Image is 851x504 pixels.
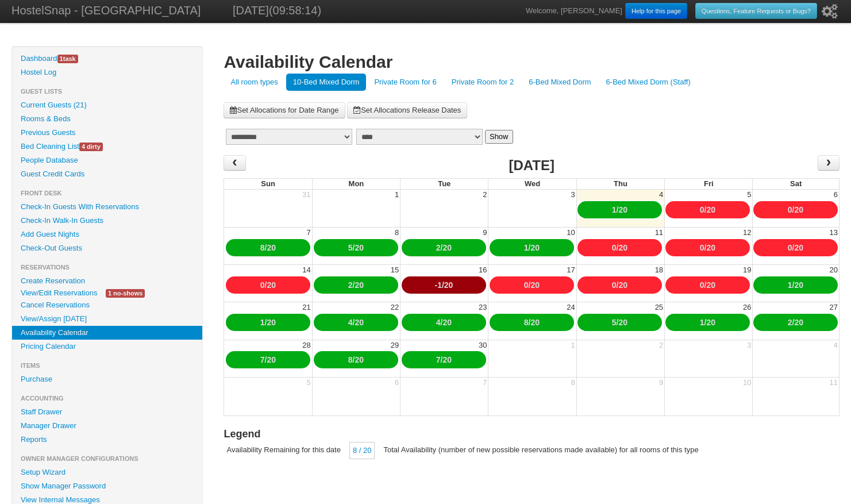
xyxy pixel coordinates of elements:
div: 9 [658,378,664,388]
div: / [314,314,398,331]
div: / [226,276,310,294]
a: Setup Wizard [12,465,202,479]
div: 3 [570,190,576,200]
a: Check-In Walk-In Guests [12,214,202,228]
a: 8 [260,243,265,252]
a: 20 [619,280,628,290]
a: 20 [707,243,716,252]
span: ‹ [230,154,240,171]
a: 0 [788,243,792,252]
div: / [577,201,662,218]
a: 10-Bed Mixed Dorm [286,74,367,91]
div: 11 [829,378,839,388]
a: Check-In Guests With Reservations [12,200,202,214]
a: 0 [260,280,265,290]
a: 0 [700,243,704,252]
a: 20 [443,318,452,327]
div: / [402,314,486,331]
a: 20 [707,280,716,290]
a: 20 [267,318,276,327]
a: Manager Drawer [12,419,202,433]
a: 1 [524,243,529,252]
a: 1 [788,280,792,290]
div: 25 [654,302,664,313]
div: 15 [390,265,400,275]
a: 8 [348,355,353,364]
div: / [753,201,838,218]
a: Set Allocations Release Dates [347,102,467,118]
div: 30 [478,340,488,351]
div: / [314,351,398,368]
a: 1 [700,318,704,327]
h1: Availability Calendar [224,52,840,72]
a: Set Allocations for Date Range [224,102,345,118]
a: Purchase [12,372,202,386]
h2: [DATE] [509,155,555,176]
a: 20 [355,318,364,327]
a: 20 [795,243,804,252]
i: Setup Wizard [822,4,838,19]
a: 0 [700,280,704,290]
div: / [665,314,750,331]
a: -1 [434,280,441,290]
li: Front Desk [12,186,202,200]
a: 20 [795,318,804,327]
a: 1 [612,205,617,214]
div: 13 [829,228,839,238]
div: 14 [301,265,311,275]
a: Previous Guests [12,126,202,140]
a: Create Reservation [12,274,202,288]
div: / [577,276,662,294]
a: 4 [436,318,441,327]
li: Items [12,359,202,372]
a: 20 [355,243,364,252]
a: Staff Drawer [12,405,202,419]
a: All room types [224,74,284,91]
a: 4 [348,318,353,327]
th: Wed [488,178,576,190]
a: 6-Bed Mixed Dorm (Staff) [599,74,698,91]
th: Mon [312,178,400,190]
a: 20 [443,355,452,364]
div: 10 [565,228,576,238]
a: 6-Bed Mixed Dorm [522,74,598,91]
div: 24 [565,302,576,313]
a: 20 [795,205,804,214]
th: Fri [664,178,752,190]
a: Show Manager Password [12,479,202,493]
span: task [57,55,78,63]
div: 5 [306,378,312,388]
div: 4 [658,190,664,200]
a: 20 [707,318,716,327]
a: 20 [267,355,276,364]
a: 20 [443,243,452,252]
a: Availability Calendar [12,326,202,340]
th: Sun [224,178,311,190]
div: / [402,276,486,294]
div: / [314,276,398,294]
div: 9 [482,228,488,238]
div: / [490,314,574,331]
a: 20 [531,243,540,252]
div: / [226,351,310,368]
a: 0 [700,205,704,214]
a: View/Edit Reservations [12,287,106,299]
div: / [753,239,838,256]
li: Owner Manager Configurations [12,452,202,465]
a: 20 [619,243,628,252]
span: 1 no-shows [106,289,145,298]
a: 20 [444,280,453,290]
a: 2 [788,318,792,327]
a: 5 [612,318,617,327]
a: 20 [531,318,540,327]
div: 22 [390,302,400,313]
a: 7 [436,355,441,364]
a: 7 [260,355,265,364]
a: Private Room for 2 [445,74,521,91]
a: Check-Out Guests [12,241,202,255]
div: 10 [742,378,752,388]
div: / [490,239,574,256]
div: / [665,239,750,256]
th: Sat [752,178,840,190]
div: 16 [478,265,488,275]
